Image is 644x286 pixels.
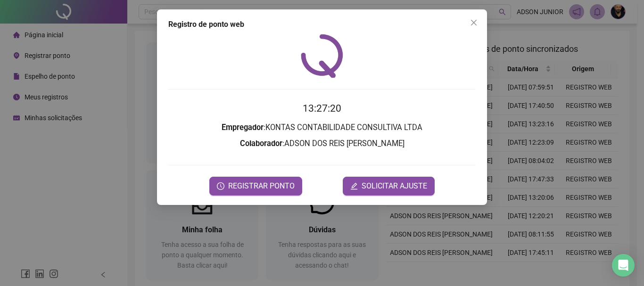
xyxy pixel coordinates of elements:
[350,182,358,190] span: edit
[168,138,476,150] h3: : ADSON DOS REIS [PERSON_NAME]
[303,103,341,114] time: 13:27:20
[466,15,481,30] button: Close
[222,123,264,132] strong: Empregador
[362,180,427,192] span: SOLICITAR AJUSTE
[343,177,435,196] button: editSOLICITAR AJUSTE
[228,180,295,192] span: REGISTRAR PONTO
[612,254,635,277] div: Open Intercom Messenger
[240,139,282,148] strong: Colaborador
[217,182,224,190] span: clock-circle
[168,122,476,134] h3: : KONTAS CONTABILIDADE CONSULTIVA LTDA
[301,34,343,78] img: QRPoint
[168,19,476,30] div: Registro de ponto web
[209,177,302,196] button: REGISTRAR PONTO
[470,19,478,26] span: close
